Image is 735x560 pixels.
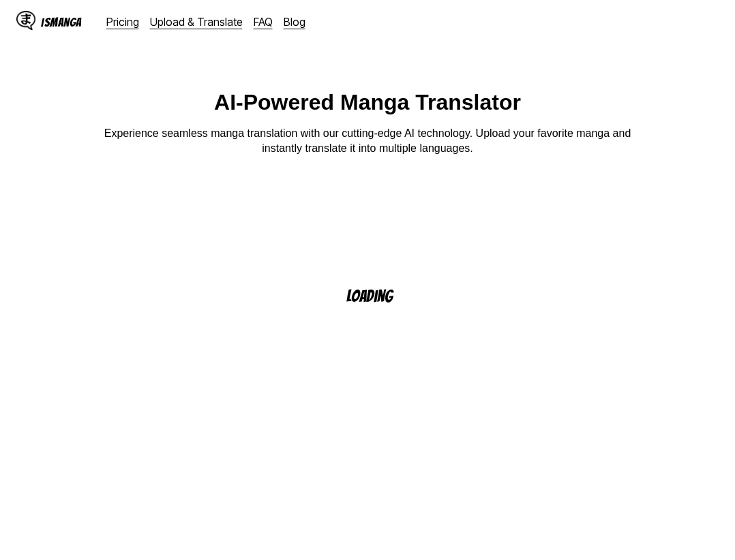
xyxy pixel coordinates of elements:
[346,287,410,305] p: Loading
[284,15,305,29] a: Blog
[16,11,35,30] img: IsManga Logo
[150,15,243,29] a: Upload & Translate
[214,90,521,115] h1: AI-Powered Manga Translator
[16,11,106,33] a: IsManga LogoIsManga
[106,15,139,29] a: Pricing
[254,15,273,29] a: FAQ
[95,126,640,157] p: Experience seamless manga translation with our cutting-edge AI technology. Upload your favorite m...
[41,16,82,29] div: IsManga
